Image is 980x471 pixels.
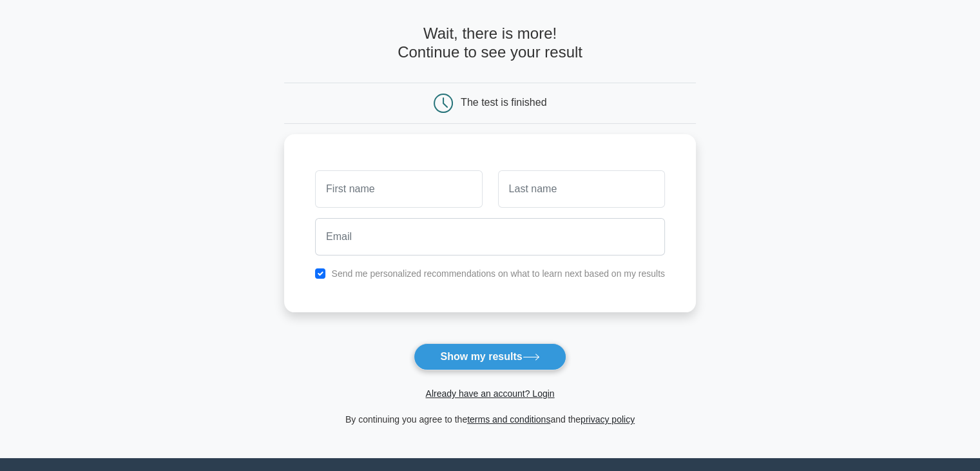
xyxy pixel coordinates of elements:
[467,414,550,425] a: terms and conditions
[276,412,704,427] div: By continuing you agree to the and the
[284,25,696,62] h4: Wait, there is more! Continue to see your result
[414,343,566,370] button: Show my results
[498,170,665,208] input: Last name
[315,170,482,208] input: First name
[461,97,546,108] div: The test is finished
[425,388,554,399] a: Already have an account? Login
[581,414,635,425] a: privacy policy
[315,218,665,256] input: Email
[331,268,665,279] label: Send me personalized recommendations on what to learn next based on my results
